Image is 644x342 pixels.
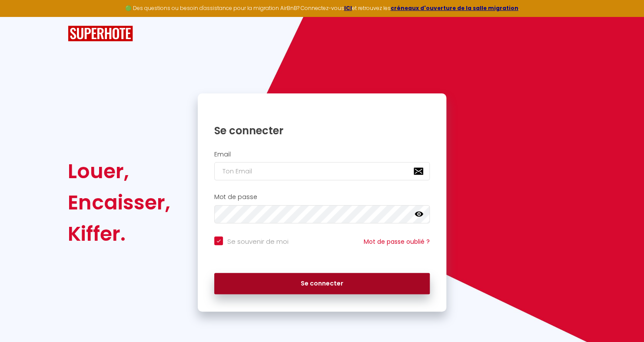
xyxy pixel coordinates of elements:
a: ICI [344,4,352,12]
h1: Se connecter [214,124,430,137]
h2: Mot de passe [214,193,430,201]
a: créneaux d'ouverture de la salle migration [391,4,518,12]
img: SuperHote logo [68,26,133,42]
input: Ton Email [214,162,430,180]
div: Encaisser, [68,187,170,218]
button: Se connecter [214,273,430,295]
button: Ouvrir le widget de chat LiveChat [7,3,33,30]
div: Louer, [68,156,170,187]
h2: Email [214,151,430,158]
div: Kiffer. [68,218,170,249]
a: Mot de passe oublié ? [364,237,430,246]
